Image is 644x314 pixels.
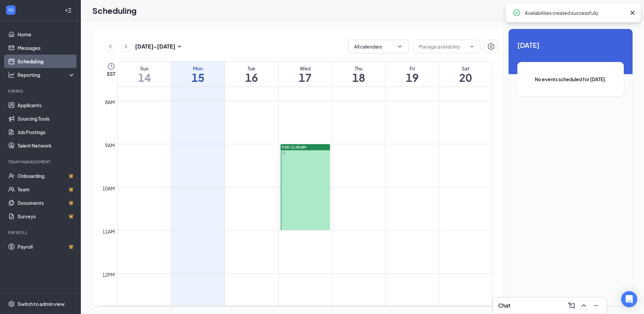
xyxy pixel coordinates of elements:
[135,43,175,50] h3: [DATE] - [DATE]
[18,139,75,152] a: Talent Network
[469,44,475,49] svg: ChevronDown
[566,300,577,311] button: ComposeMessage
[18,98,75,112] a: Applicants
[525,9,626,17] div: Availabilities created successfully
[107,42,114,51] svg: ChevronLeft
[18,169,75,183] a: OnboardingCrown
[279,72,332,83] h1: 17
[7,7,14,13] svg: WorkstreamLogo
[18,112,75,125] a: Sourcing Tools
[101,271,116,278] div: 12pm
[517,40,624,50] span: [DATE]
[629,9,637,17] svg: Cross
[487,42,495,51] svg: Settings
[513,9,521,17] svg: CheckmarkCircle
[104,142,116,149] div: 9am
[18,55,75,68] a: Scheduling
[580,302,588,310] svg: ChevronUp
[18,71,75,78] div: Reporting
[123,42,129,51] svg: ChevronRight
[386,62,439,87] a: September 19, 2025
[104,98,116,106] div: 8am
[8,88,74,94] div: Hiring
[65,7,72,14] svg: Collapse
[101,228,116,235] div: 11am
[171,65,225,72] div: Mon
[225,62,278,87] a: September 16, 2025
[121,41,131,52] button: ChevronRight
[439,62,492,87] a: September 20, 2025
[8,71,15,78] svg: Analysis
[439,72,492,83] h1: 20
[396,43,403,50] svg: ChevronDown
[8,230,74,235] div: Payroll
[386,72,439,83] h1: 19
[18,196,75,210] a: DocumentsCrown
[590,300,601,311] button: Minimize
[348,40,409,53] button: All calendarsChevronDown
[18,210,75,223] a: SurveysCrown
[439,65,492,72] div: Sat
[18,41,75,55] a: Messages
[498,302,510,309] h3: Chat
[578,300,589,311] button: ChevronUp
[332,62,385,87] a: September 18, 2025
[568,302,576,310] svg: ComposeMessage
[225,65,278,72] div: Tue
[18,125,75,139] a: Job Postings
[18,301,65,307] div: Switch to admin view
[175,42,184,51] svg: SmallChevronDown
[18,240,75,253] a: PayrollCrown
[107,70,115,77] span: EST
[531,75,610,83] span: No events scheduled for [DATE].
[171,62,225,87] a: September 15, 2025
[279,65,332,72] div: Wed
[171,72,225,83] h1: 15
[118,65,171,72] div: Sun
[92,5,137,16] h1: Scheduling
[101,185,116,192] div: 10am
[282,151,286,155] svg: Sync
[118,72,171,83] h1: 14
[18,28,75,41] a: Home
[621,291,637,307] div: Open Intercom Messenger
[484,40,498,53] button: Settings
[386,65,439,72] div: Fri
[225,72,278,83] h1: 16
[118,62,171,87] a: September 14, 2025
[8,301,15,307] svg: Settings
[18,183,75,196] a: TeamCrown
[279,62,332,87] a: September 17, 2025
[419,43,466,50] input: Manage availability
[8,159,74,165] div: Team Management
[105,41,116,52] button: ChevronLeft
[592,302,600,310] svg: Minimize
[332,72,385,83] h1: 18
[332,65,385,72] div: Thu
[107,62,115,70] svg: Clock
[282,145,306,150] span: 9:00-11:00 AM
